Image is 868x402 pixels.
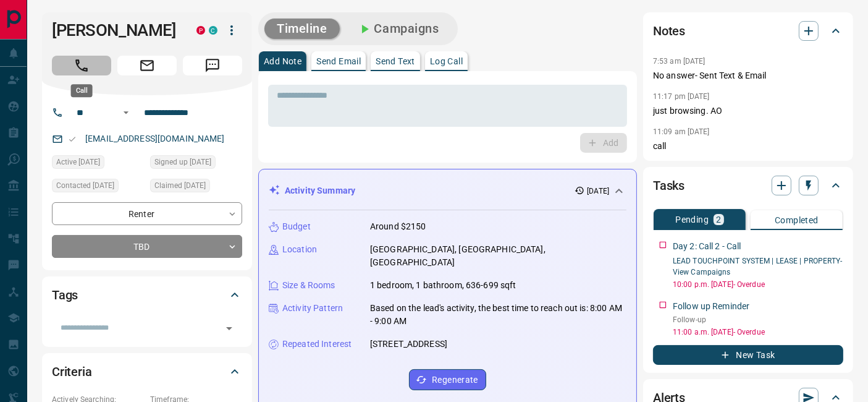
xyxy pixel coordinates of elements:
[282,243,317,256] p: Location
[264,57,301,66] p: Add Note
[673,314,843,325] p: Follow-up
[653,171,843,200] div: Tasks
[56,179,114,192] span: Contacted [DATE]
[154,156,211,168] span: Signed up [DATE]
[150,155,242,173] div: Wed Apr 17 2024
[52,280,242,310] div: Tags
[376,57,415,66] p: Send Text
[316,57,361,66] p: Send Email
[653,345,843,365] button: New Task
[673,300,749,313] p: Follow up Reminder
[119,105,133,120] button: Open
[409,369,486,390] button: Regenerate
[52,20,178,40] h1: [PERSON_NAME]
[775,216,819,225] p: Completed
[183,56,242,75] span: Message
[675,215,709,224] p: Pending
[716,215,721,224] p: 2
[68,135,77,143] svg: Email Valid
[370,220,426,233] p: Around $2150
[370,243,626,269] p: [GEOGRAPHIC_DATA], [GEOGRAPHIC_DATA], [GEOGRAPHIC_DATA]
[150,179,242,196] div: Thu Apr 24 2025
[285,184,355,197] p: Activity Summary
[653,16,843,46] div: Notes
[673,279,843,290] p: 10:00 p.m. [DATE] - Overdue
[653,140,843,153] p: call
[673,257,843,276] a: LEAD TOUCHPOINT SYSTEM | LEASE | PROPERTY- View Campaigns
[653,92,710,101] p: 11:17 pm [DATE]
[52,362,92,382] h2: Criteria
[209,26,217,35] div: condos.ca
[282,302,343,315] p: Activity Pattern
[653,69,843,82] p: No answer- Sent Text & Email
[221,320,238,337] button: Open
[587,186,609,197] p: [DATE]
[56,156,100,168] span: Active [DATE]
[673,240,741,253] p: Day 2: Call 2 - Call
[653,105,843,118] p: just browsing. AO
[370,338,447,351] p: [STREET_ADDRESS]
[673,327,843,338] p: 11:00 a.m. [DATE] - Overdue
[117,56,177,75] span: Email
[653,57,706,66] p: 7:53 am [DATE]
[370,302,626,328] p: Based on the lead's activity, the best time to reach out is: 8:00 AM - 9:00 AM
[282,279,335,292] p: Size & Rooms
[282,338,352,351] p: Repeated Interest
[85,134,225,143] a: [EMAIL_ADDRESS][DOMAIN_NAME]
[196,26,205,35] div: property.ca
[52,357,242,387] div: Criteria
[269,179,626,202] div: Activity Summary[DATE]
[430,57,463,66] p: Log Call
[264,19,340,39] button: Timeline
[52,56,111,75] span: Call
[52,235,242,258] div: TBD
[653,21,685,41] h2: Notes
[71,84,93,97] div: Call
[282,220,311,233] p: Budget
[345,19,452,39] button: Campaigns
[154,179,206,192] span: Claimed [DATE]
[653,176,685,195] h2: Tasks
[52,179,144,196] div: Sat Jul 19 2025
[370,279,516,292] p: 1 bedroom, 1 bathroom, 636-699 sqft
[52,155,144,173] div: Thu Apr 24 2025
[52,202,242,225] div: Renter
[52,285,78,305] h2: Tags
[653,127,710,136] p: 11:09 am [DATE]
